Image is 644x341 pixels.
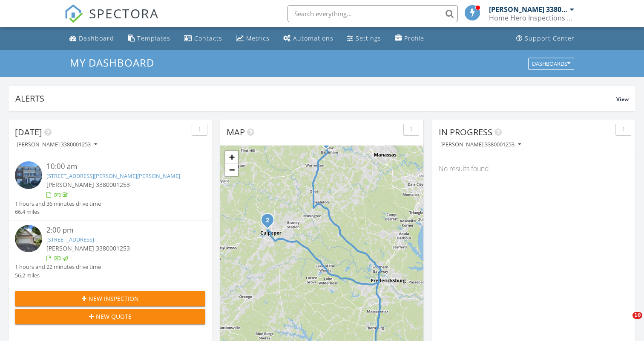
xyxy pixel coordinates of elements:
[287,5,458,22] input: Search everything...
[15,126,42,138] span: [DATE]
[46,172,180,180] a: [STREET_ADDRESS][PERSON_NAME][PERSON_NAME]
[233,31,273,47] a: Metrics
[15,200,101,208] div: 1 hours and 36 minutes drive time
[194,34,222,42] div: Contacts
[17,142,97,148] div: [PERSON_NAME] 3380001253
[293,34,333,42] div: Automations
[616,96,629,103] span: View
[439,126,492,138] span: In Progress
[225,151,238,163] a: Zoom in
[46,161,189,172] div: 10:00 am
[615,312,635,332] iframe: Intercom live chat
[439,139,523,151] button: [PERSON_NAME] 3380001253
[181,31,226,47] a: Contacts
[344,31,385,47] a: Settings
[124,31,174,47] a: Templates
[15,225,205,280] a: 2:00 pm [STREET_ADDRESS] [PERSON_NAME] 3380001253 1 hours and 22 minutes drive time 56.2 miles
[227,126,245,138] span: Map
[89,294,139,303] span: New Inspection
[15,208,101,216] div: 66.4 miles
[267,220,273,225] div: 914 Riverdale Cir, Culpeper, VA 22701
[532,61,570,67] div: Dashboards
[137,34,170,42] div: Templates
[64,4,83,23] img: The Best Home Inspection Software - Spectora
[528,58,574,70] button: Dashboards
[489,5,568,14] div: [PERSON_NAME] 3380001253
[79,34,114,42] div: Dashboard
[70,55,154,70] span: My Dashboard
[64,12,159,29] a: SPECTORA
[246,34,270,42] div: Metrics
[489,14,574,22] div: Home Hero Inspections LLC - VA LIC. 3380001253
[15,271,101,280] div: 56.2 miles
[280,31,337,47] a: Automations (Basic)
[46,225,189,236] div: 2:00 pm
[46,244,130,252] span: [PERSON_NAME] 3380001253
[46,236,94,243] a: [STREET_ADDRESS]
[440,142,521,148] div: [PERSON_NAME] 3380001253
[89,4,159,22] span: SPECTORA
[356,34,381,42] div: Settings
[15,263,101,271] div: 1 hours and 22 minutes drive time
[15,161,42,189] img: image_processing2025082794rwdu4j.jpeg
[513,31,578,47] a: Support Center
[15,139,99,151] button: [PERSON_NAME] 3380001253
[15,225,42,252] img: image_processing2025082785v4re0d.jpeg
[266,218,269,224] i: 2
[391,31,428,47] a: Company Profile
[15,93,616,104] div: Alerts
[46,181,130,189] span: [PERSON_NAME] 3380001253
[225,163,238,176] a: Zoom out
[96,312,132,321] span: New Quote
[432,157,635,180] div: No results found
[15,161,205,216] a: 10:00 am [STREET_ADDRESS][PERSON_NAME][PERSON_NAME] [PERSON_NAME] 3380001253 1 hours and 36 minut...
[15,291,205,306] button: New Inspection
[15,309,205,324] button: New Quote
[525,34,575,42] div: Support Center
[404,34,424,42] div: Profile
[632,312,642,319] span: 10
[66,31,118,47] a: Dashboard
